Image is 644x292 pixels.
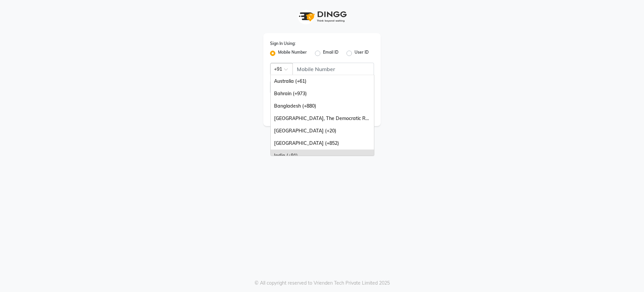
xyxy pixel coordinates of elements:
img: logo1.svg [295,7,349,26]
div: [GEOGRAPHIC_DATA], The Democratic Republic Of The (+243) [271,112,374,125]
input: Username [270,81,359,94]
label: Email ID [323,49,338,57]
div: Bahrain (+973) [271,87,374,100]
div: Australia (+61) [271,75,374,87]
div: [GEOGRAPHIC_DATA] (+852) [271,137,374,150]
ng-dropdown-panel: Options list [270,75,374,156]
label: Sign In Using: [270,41,296,47]
label: User ID [355,49,369,57]
div: India (+91) [271,150,374,162]
div: [GEOGRAPHIC_DATA] (+20) [271,125,374,137]
input: Username [292,63,374,75]
div: Bangladesh (+880) [271,100,374,112]
label: Mobile Number [278,49,307,57]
